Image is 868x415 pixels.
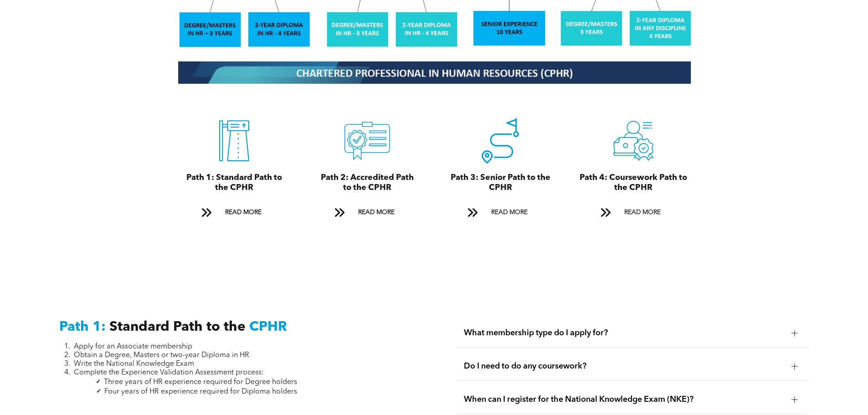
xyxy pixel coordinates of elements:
span: Obtain a Degree, Masters or two-year Diploma in HR [74,352,249,359]
span: Standard Path to the [109,320,246,334]
span: Three years of HR experience required for Degree holders [104,379,297,386]
a: READ MORE [594,204,673,221]
span: Do I need to do any coursework? [464,361,784,371]
span: READ MORE [621,204,664,221]
span: CPHR [249,320,287,334]
span: Write the National Knowledge Exam [74,360,194,368]
span: Path 2: Accredited Path to the CPHR [321,174,414,192]
span: Path 3: Senior Path to the CPHR [451,174,550,192]
span: READ MORE [355,204,398,221]
span: Apply for an Associate membership [74,343,192,350]
span: Path 4: Coursework Path to the CPHR [580,174,687,192]
a: READ MORE [328,204,406,221]
span: READ MORE [488,204,531,221]
span: When can I register for the National Knowledge Exam (NKE)? [464,395,784,405]
span: Complete the Experience Validation Assessment process: [74,369,264,376]
a: READ MORE [461,204,539,221]
span: What membership type do I apply for? [464,328,784,338]
span: READ MORE [222,204,265,221]
span: Path 1: Standard Path to the CPHR [186,174,282,192]
span: Path 1: [59,320,106,334]
span: Four years of HR experience required for Diploma holders [104,388,297,395]
a: READ MORE [195,204,273,221]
